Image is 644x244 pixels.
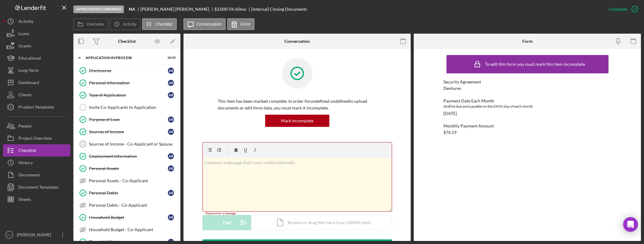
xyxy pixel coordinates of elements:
div: People [18,120,31,134]
div: Educational [18,52,41,66]
div: Approved Not Disbursed [73,6,124,13]
a: Type of ApplicationAR [76,89,177,101]
div: 60 mo [235,7,246,12]
button: Document Templates [3,181,70,193]
button: Activity [3,15,70,28]
label: Conversation [197,22,222,27]
div: shall be due and payable on the XXXX day of each month [443,103,612,109]
div: Sources of Income [89,129,168,134]
div: Sheets [18,193,31,207]
div: History [18,157,33,170]
div: Long-Term [18,64,39,78]
div: $76.19 [443,130,457,135]
button: Complete [603,3,641,15]
label: Checklist [155,22,173,27]
div: Checklist [118,39,136,44]
a: Personal Assets - Co-Applicant [76,175,177,187]
div: 18 / 25 [165,56,176,60]
a: Household Budget - Co-Applicant [76,224,177,236]
a: Dashboard [3,76,70,89]
div: Activity [18,15,33,29]
a: Invite Co-Applicants to Application [76,101,177,113]
div: [PERSON_NAME] [15,229,55,242]
div: Application In Process [86,56,161,60]
div: A R [168,116,174,123]
a: Household BudgetAR [76,211,177,224]
div: Sources of Income - Co-Applicant or Spouse [89,142,177,146]
div: Dashboard [18,76,39,90]
button: Educational [3,52,70,64]
div: Payment Date Each Month [443,98,612,103]
div: Household Budget - Co-Applicant [89,227,177,232]
button: Project Overview [3,132,70,144]
a: DisclosuresAR [76,65,177,77]
button: Long-Term [3,64,70,76]
button: People [3,120,70,132]
div: Conversation [284,39,310,44]
div: Form [522,39,533,44]
a: 6Sources of Income - Co-Applicant or Spouse [76,138,177,150]
button: Loans [3,28,70,40]
label: Activity [123,22,136,27]
div: Grants [18,40,31,54]
div: Invite Co-Applicants to Application [89,105,177,110]
a: Purpose of LoanAR [76,113,177,126]
button: Form [227,18,254,30]
a: Personal AssetsAR [76,162,177,175]
div: A R [168,92,174,98]
button: Mark Incomplete [265,115,329,127]
div: Personal Information [89,80,168,85]
div: Mark Incomplete [281,115,313,127]
div: Personal Assets - Co-Applicant [89,178,177,183]
div: Dentures [443,86,461,91]
a: Personal DebtsAR [76,187,177,199]
button: Grants [3,40,70,52]
div: A R [168,129,174,135]
div: Loans [18,28,29,41]
a: Documents [3,169,70,181]
p: This item has been marked complete. In order for undefined undefined to upload documents or edit ... [218,98,377,112]
div: Monthly Payment Amount [443,124,612,128]
tspan: 6 [82,142,84,146]
div: Please enter a message [202,212,392,215]
div: 5 % [228,7,234,12]
button: Product Templates [3,101,70,113]
div: A R [168,190,174,196]
div: Employment Information [89,154,168,159]
label: Overview [87,22,104,27]
button: Activity [110,18,140,30]
button: Sheets [3,193,70,205]
div: [PERSON_NAME] [PERSON_NAME] [140,7,214,12]
div: Product Templates [18,101,54,115]
div: A R [168,165,174,172]
button: Post [202,215,251,230]
a: Personal Debts - Co-Applicant [76,199,177,211]
div: Post [223,215,231,230]
a: Sources of IncomeAR [76,126,177,138]
div: A R [168,214,174,220]
button: Checklist [142,18,177,30]
div: Document Templates [18,181,58,195]
div: Personal Debts [89,190,168,195]
button: Clients [3,89,70,101]
text: FC [7,233,11,237]
div: Documents [18,169,40,183]
div: A R [168,68,174,74]
a: Checklist [3,144,70,157]
button: History [3,157,70,169]
div: Checklist [18,144,36,158]
button: FC[PERSON_NAME] [3,229,70,241]
div: Security Agreement [443,79,612,84]
div: A R [168,80,174,86]
span: $3,000 [214,6,228,12]
div: [DATE] [443,111,457,116]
